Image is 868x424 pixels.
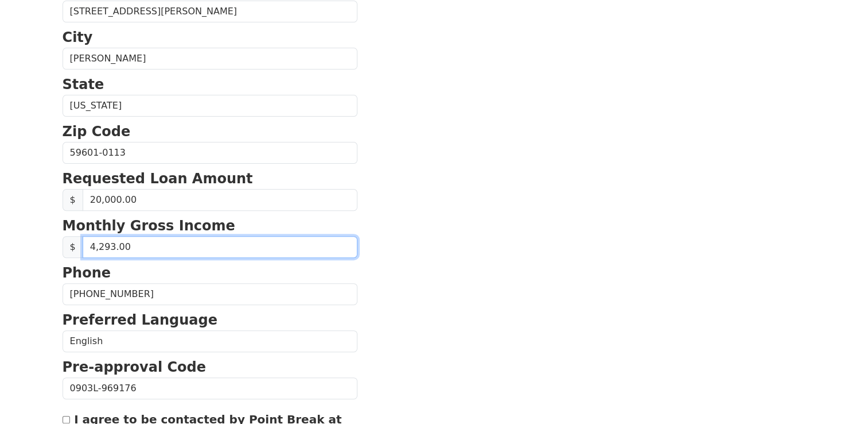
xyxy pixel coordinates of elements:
input: Zip Code [63,142,357,164]
strong: Phone [63,265,111,281]
input: Phone [63,283,357,305]
input: City [63,48,357,70]
strong: Zip Code [63,124,131,140]
input: 0.00 [83,236,357,258]
strong: State [63,76,104,92]
p: Monthly Gross Income [63,215,357,236]
strong: Requested Loan Amount [63,171,253,187]
strong: City [63,29,93,45]
strong: Pre-approval Code [63,359,207,375]
strong: Preferred Language [63,312,217,328]
input: Pre-approval Code [63,377,357,399]
span: $ [63,236,83,258]
input: Street Address [63,1,357,22]
input: Requested Loan Amount [83,189,357,211]
span: $ [63,189,83,211]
